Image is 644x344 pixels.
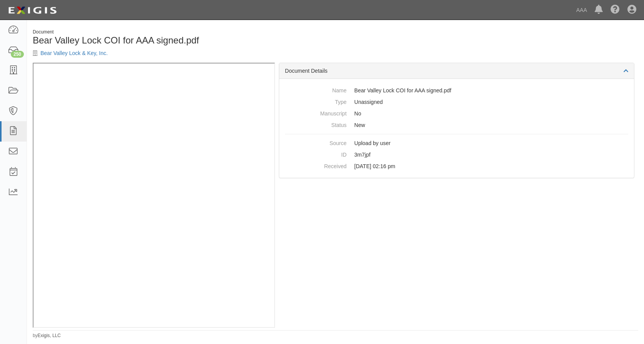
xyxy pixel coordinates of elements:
[285,85,347,94] dt: Name
[33,35,330,45] h1: Bear Valley Lock COI for AAA signed.pdf
[285,160,628,172] dd: [DATE] 02:16 pm
[285,149,628,160] dd: 3m7jpf
[285,160,347,170] dt: Received
[38,333,61,338] a: Exigis, LLC
[33,29,330,35] div: Document
[285,96,628,108] dd: Unassigned
[285,137,628,149] dd: Upload by user
[6,3,59,17] img: logo-5460c22ac91f19d4615b14bd174203de0afe785f0fc80cf4dbbc73dc1793850b.png
[279,63,634,79] div: Document Details
[285,85,628,96] dd: Bear Valley Lock COI for AAA signed.pdf
[285,149,347,159] dt: ID
[33,332,61,339] small: by
[285,119,628,131] dd: New
[572,2,591,18] a: AAA
[285,119,347,129] dt: Status
[285,137,347,147] dt: Source
[610,5,620,15] i: Help Center - Complianz
[11,51,24,58] div: 250
[285,108,628,119] dd: No
[285,96,347,106] dt: Type
[285,108,347,117] dt: Manuscript
[40,50,108,56] a: Bear Valley Lock & Key, Inc.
